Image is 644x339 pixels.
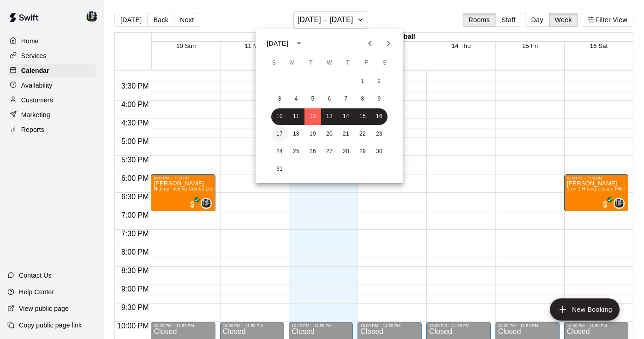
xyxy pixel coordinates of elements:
[291,36,307,51] button: calendar view is open, switch to year view
[371,126,388,143] button: 23
[266,54,282,72] span: Sunday
[288,143,304,160] button: 25
[288,126,304,143] button: 18
[358,54,375,72] span: Friday
[371,91,388,107] button: 9
[304,108,321,125] button: 12
[267,39,288,48] div: [DATE]
[304,143,321,160] button: 26
[338,108,354,125] button: 14
[376,54,393,72] span: Saturday
[321,143,338,160] button: 27
[271,126,288,143] button: 17
[354,126,371,143] button: 22
[338,91,354,107] button: 7
[338,126,354,143] button: 21
[354,91,371,107] button: 8
[271,108,288,125] button: 10
[321,108,338,125] button: 13
[304,126,321,143] button: 19
[371,108,388,125] button: 16
[321,54,338,72] span: Wednesday
[303,54,319,72] span: Tuesday
[288,108,304,125] button: 11
[354,143,371,160] button: 29
[338,143,354,160] button: 28
[271,91,288,107] button: 3
[354,73,371,90] button: 1
[340,54,356,72] span: Thursday
[321,91,338,107] button: 6
[371,73,388,90] button: 2
[354,108,371,125] button: 15
[371,143,388,160] button: 30
[284,54,301,72] span: Monday
[304,91,321,107] button: 5
[271,161,288,178] button: 31
[271,143,288,160] button: 24
[288,91,304,107] button: 4
[379,34,398,53] button: Next month
[361,34,379,53] button: Previous month
[321,126,338,143] button: 20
